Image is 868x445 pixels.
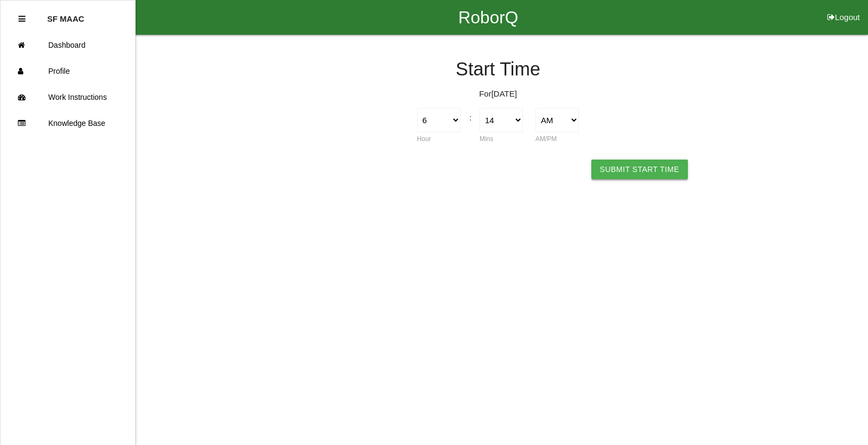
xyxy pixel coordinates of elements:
label: Hour [417,135,431,143]
a: Knowledge Base [1,110,135,136]
label: AM/PM [535,135,557,143]
button: Submit Start Time [591,160,688,179]
h4: Start Time [163,59,833,80]
a: Work Instructions [1,84,135,110]
label: Mins [480,135,493,143]
div: Close [18,6,25,32]
p: SF MAAC [47,6,84,23]
div: : [467,108,473,124]
a: Profile [1,58,135,84]
a: Dashboard [1,32,135,58]
p: For [DATE] [163,88,833,100]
